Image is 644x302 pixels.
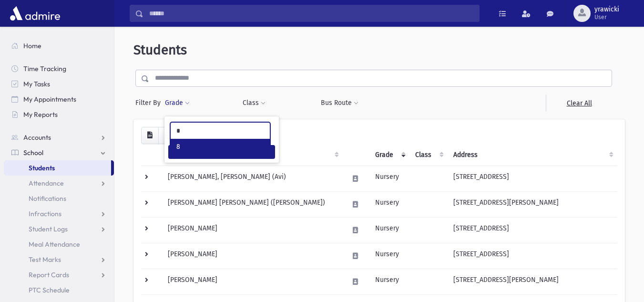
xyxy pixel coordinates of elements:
[133,42,187,58] span: Students
[4,221,114,237] a: Student Logs
[369,269,409,294] td: Nursery
[162,191,343,217] td: [PERSON_NAME] [PERSON_NAME] ([PERSON_NAME])
[4,160,111,176] a: Students
[4,107,114,122] a: My Reports
[448,269,617,294] td: [STREET_ADDRESS][PERSON_NAME]
[23,148,43,157] span: School
[162,269,343,294] td: [PERSON_NAME]
[23,110,58,119] span: My Reports
[162,166,343,191] td: [PERSON_NAME], [PERSON_NAME] (Avi)
[168,145,275,159] button: Filter
[4,130,114,145] a: Accounts
[448,217,617,243] td: [STREET_ADDRESS]
[23,80,50,88] span: My Tasks
[369,217,409,243] td: Nursery
[369,243,409,269] td: Nursery
[171,139,270,155] li: 8
[4,191,114,206] a: Notifications
[409,144,448,166] th: Class: activate to sort column ascending
[162,217,343,243] td: [PERSON_NAME]
[29,240,80,249] span: Meal Attendance
[162,243,343,269] td: [PERSON_NAME]
[594,13,619,21] span: User
[4,92,114,107] a: My Appointments
[594,6,619,13] span: yrawicki
[162,144,343,166] th: Student: activate to sort column ascending
[158,127,177,144] button: Print
[320,94,359,112] button: Bus Route
[29,225,68,233] span: Student Logs
[143,5,479,22] input: Search
[4,61,114,76] a: Time Tracking
[448,191,617,217] td: [STREET_ADDRESS][PERSON_NAME]
[448,166,617,191] td: [STREET_ADDRESS]
[29,194,66,203] span: Notifications
[4,38,114,53] a: Home
[369,191,409,217] td: Nursery
[448,144,617,166] th: Address: activate to sort column ascending
[4,176,114,191] a: Attendance
[546,94,612,112] a: Clear All
[29,255,61,264] span: Test Marks
[242,94,266,112] button: Class
[23,64,66,73] span: Time Tracking
[29,271,69,279] span: Report Cards
[164,94,190,112] button: Grade
[4,206,114,221] a: Infractions
[23,133,51,142] span: Accounts
[29,209,61,218] span: Infractions
[4,267,114,282] a: Report Cards
[29,164,55,172] span: Students
[4,282,114,298] a: PTC Schedule
[29,179,64,187] span: Attendance
[4,145,114,160] a: School
[23,95,76,104] span: My Appointments
[448,243,617,269] td: [STREET_ADDRESS]
[4,252,114,267] a: Test Marks
[369,144,409,166] th: Grade: activate to sort column ascending
[29,286,70,294] span: PTC Schedule
[4,237,114,252] a: Meal Attendance
[4,76,114,92] a: My Tasks
[23,42,41,50] span: Home
[8,4,62,23] img: AdmirePro
[135,98,164,108] span: Filter By
[141,127,159,144] button: CSV
[369,166,409,191] td: Nursery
